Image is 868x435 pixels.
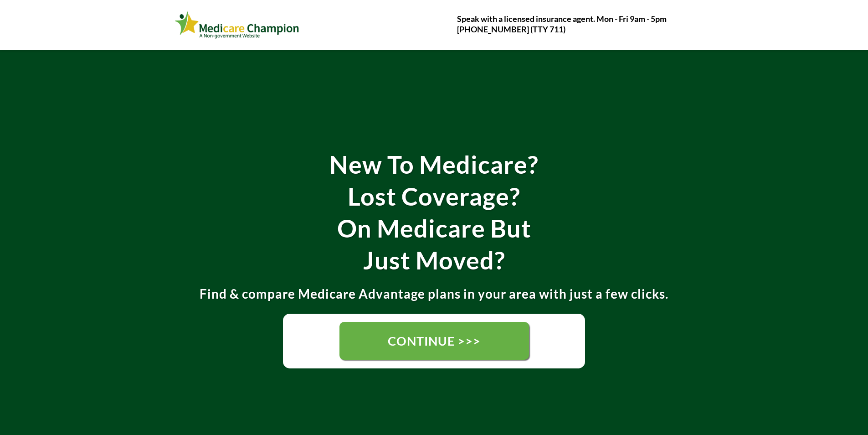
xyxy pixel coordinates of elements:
[175,10,300,41] img: Webinar
[348,181,520,211] strong: Lost Coverage?
[457,24,565,34] strong: [PHONE_NUMBER] (TTY 711)
[329,150,539,179] strong: New To Medicare?
[339,322,529,360] a: CONTINUE >>>
[363,245,505,275] strong: Just Moved?
[388,333,481,348] span: CONTINUE >>>
[457,14,667,24] strong: Speak with a licensed insurance agent. Mon - Fri 9am - 5pm
[337,213,531,243] strong: On Medicare But
[200,286,668,301] strong: Find & compare Medicare Advantage plans in your area with just a few clicks.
